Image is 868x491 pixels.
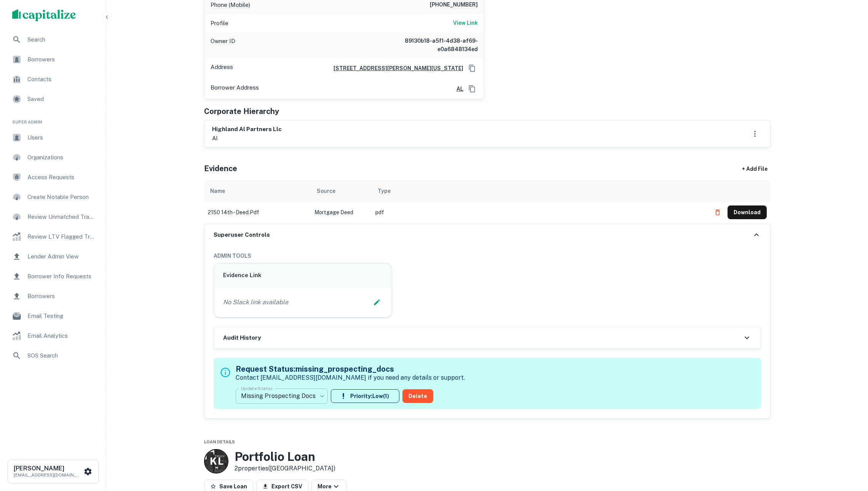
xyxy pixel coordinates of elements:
p: Owner ID [211,37,235,53]
iframe: Chat Widget [830,430,868,467]
span: Borrowers [27,292,96,301]
p: 2 properties ([GEOGRAPHIC_DATA]) [235,464,335,473]
p: K L [210,454,223,469]
a: Borrowers [6,50,100,69]
div: Name [210,186,225,196]
h6: View Link [453,19,478,27]
button: Copy Address [466,63,478,74]
label: Update Status [241,385,273,392]
span: Lender Admin View [27,252,96,261]
button: Priority:Low(1) [331,389,399,403]
span: Review Unmatched Transactions [27,212,96,221]
a: Borrowers [6,287,100,305]
img: capitalize-logo.png [12,9,76,21]
a: SOS Search [6,347,100,365]
h3: Portfolio Loan [235,449,335,464]
p: [EMAIL_ADDRESS][DOMAIN_NAME] [14,472,82,478]
a: Review Unmatched Transactions [6,208,100,226]
td: Mortgage Deed [311,202,372,223]
th: Name [204,180,311,202]
button: Copy Address [466,83,478,95]
h6: [PHONE_NUMBER] [430,0,478,10]
h6: ADMIN TOOLS [214,252,761,260]
span: Contacts [27,75,96,84]
h5: Corporate Hierarchy [204,106,279,117]
a: Saved [6,90,100,108]
h6: 89130b18-a5f1-4d38-af69-e0a6848134ed [386,37,478,53]
a: Access Requests [6,168,100,186]
p: al [212,134,282,143]
span: Email Analytics [27,331,96,340]
p: No Slack link available [223,298,288,307]
span: Borrower Info Requests [27,272,96,281]
a: AL [450,85,463,93]
a: [STREET_ADDRESS][PERSON_NAME][US_STATE] [327,64,463,72]
button: Delete [402,389,433,403]
div: + Add File [728,162,781,176]
div: scrollable content [204,180,771,223]
h5: Request Status: missing_prospecting_docs [236,363,465,375]
div: Type [378,186,391,196]
button: Delete file [711,206,724,218]
h6: Superuser Controls [214,231,270,239]
th: Source [311,180,372,202]
button: Edit Slack Link [371,297,383,308]
div: Source [317,186,335,196]
a: Search [6,30,100,49]
a: Borrower Info Requests [6,267,100,286]
span: Saved [27,95,96,104]
a: View Link [453,19,478,28]
p: Address [211,63,233,74]
span: Organizations [27,153,96,162]
a: Email Analytics [6,327,100,345]
h5: Evidence [204,163,237,174]
div: Missing Prospecting Docs [236,385,328,407]
span: Borrowers [27,55,96,64]
a: Review LTV Flagged Transactions [6,228,100,246]
h6: highland al partners llc [212,125,282,134]
button: [PERSON_NAME][EMAIL_ADDRESS][DOMAIN_NAME] [8,460,99,483]
li: Super Admin [6,110,100,128]
a: Organizations [6,148,100,167]
td: pdf [372,202,707,223]
span: Create Notable Person [27,193,96,202]
span: Search [27,35,96,44]
span: SOS Search [27,351,96,360]
a: Create Notable Person [6,188,100,206]
h6: Evidence Link [223,271,383,280]
span: Loan Details [204,440,235,444]
a: Lender Admin View [6,247,100,266]
td: 2150 14th - deed.pdf [204,202,311,223]
p: Contact [EMAIL_ADDRESS][DOMAIN_NAME] if you need any details or support. [236,373,465,382]
th: Type [372,180,707,202]
h6: Audit History [223,334,261,342]
span: Users [27,133,96,142]
p: Phone (Mobile) [211,0,250,10]
a: Contacts [6,70,100,88]
a: Email Testing [6,307,100,325]
span: Access Requests [27,173,96,182]
h6: [PERSON_NAME] [14,465,82,472]
a: Users [6,128,100,147]
button: Download [728,205,767,219]
span: Review LTV Flagged Transactions [27,232,96,241]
